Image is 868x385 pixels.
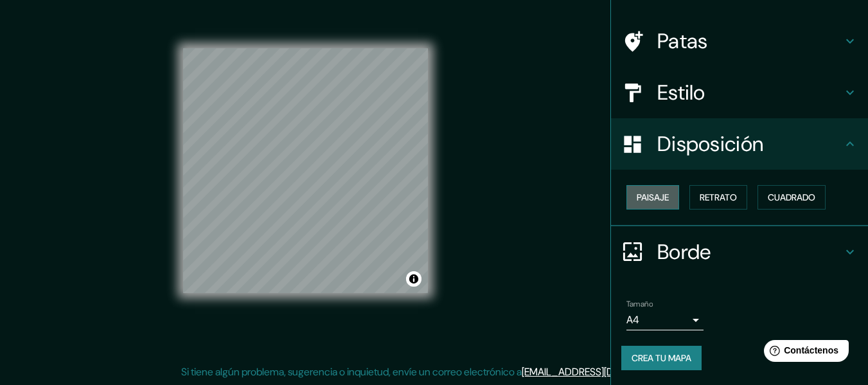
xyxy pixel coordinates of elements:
[632,352,691,364] font: Crea tu mapa
[626,299,653,309] font: Tamaño
[181,365,522,379] font: Si tiene algún problema, sugerencia o inquietud, envíe un correo electrónico a
[626,185,679,210] button: Paisaje
[611,226,868,278] div: Borde
[626,313,639,327] font: A4
[768,192,815,203] font: Cuadrado
[621,346,702,370] button: Crea tu mapa
[757,185,826,210] button: Cuadrado
[754,335,854,371] iframe: Lanzador de widgets de ayuda
[637,192,669,203] font: Paisaje
[700,192,737,203] font: Retrato
[657,28,708,55] font: Patas
[657,238,711,265] font: Borde
[522,365,680,379] a: [EMAIL_ADDRESS][DOMAIN_NAME]
[657,130,763,157] font: Disposición
[183,48,428,293] canvas: Mapa
[611,15,868,67] div: Patas
[611,118,868,170] div: Disposición
[406,271,421,287] button: Activar o desactivar atribución
[689,185,747,210] button: Retrato
[611,67,868,118] div: Estilo
[626,310,704,330] div: A4
[657,79,705,106] font: Estilo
